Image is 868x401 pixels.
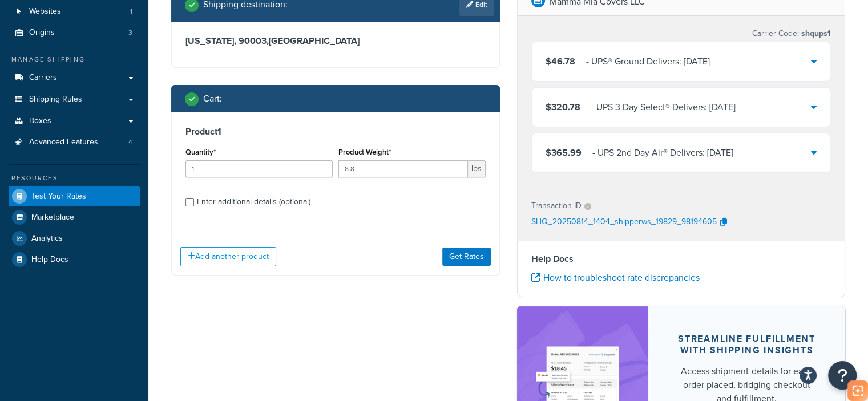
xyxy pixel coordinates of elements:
[9,249,140,270] a: Help Docs
[828,361,857,390] button: Open Resource Center
[531,198,582,214] p: Transaction ID
[185,35,486,47] h3: [US_STATE], 90003 , [GEOGRAPHIC_DATA]
[29,73,57,83] span: Carriers
[9,111,140,132] a: Boxes
[9,132,140,153] li: Advanced Features
[442,248,491,266] button: Get Rates
[29,28,55,38] span: Origins
[591,99,736,115] div: ‌‌‍‍ - UPS 3 Day Select® Delivers: [DATE]
[546,55,575,68] span: $46.78
[799,27,831,39] span: shqups1
[31,234,63,244] span: Analytics
[185,198,194,206] input: Enter additional details (optional)
[185,126,486,137] h3: Product 1
[676,333,818,356] div: Streamline Fulfillment with Shipping Insights
[9,22,140,43] a: Origins3
[185,160,333,177] input: 0.0
[468,160,486,177] span: lbs
[9,186,140,206] a: Test Your Rates
[29,116,51,126] span: Boxes
[9,89,140,110] a: Shipping Rules
[546,100,580,114] span: $320.78
[128,28,132,38] span: 3
[586,54,710,70] div: ‌‌‍‍ - UPS® Ground Delivers: [DATE]
[9,173,140,183] div: Resources
[338,160,468,177] input: 0.00
[29,95,82,104] span: Shipping Rules
[9,67,140,88] a: Carriers
[338,148,391,156] label: Product Weight*
[197,194,310,210] div: Enter additional details (optional)
[592,145,733,161] div: ‌‌‍‍ - UPS 2nd Day Air® Delivers: [DATE]
[9,22,140,43] li: Origins
[180,247,276,266] button: Add another product
[128,137,132,147] span: 4
[9,132,140,153] a: Advanced Features4
[203,94,222,104] h2: Cart :
[9,228,140,249] a: Analytics
[31,213,74,222] span: Marketplace
[9,55,140,64] div: Manage Shipping
[752,26,831,42] p: Carrier Code:
[531,271,700,284] a: How to troubleshoot rate discrepancies
[31,192,86,201] span: Test Your Rates
[546,146,582,159] span: $365.99
[29,137,98,147] span: Advanced Features
[9,1,140,22] li: Websites
[31,255,68,265] span: Help Docs
[531,214,717,231] p: SHQ_20250814_1404_shipperws_19829_98194605
[185,148,216,156] label: Quantity*
[130,7,132,17] span: 1
[531,252,831,266] h4: Help Docs
[9,207,140,228] a: Marketplace
[9,1,140,22] a: Websites1
[29,7,61,17] span: Websites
